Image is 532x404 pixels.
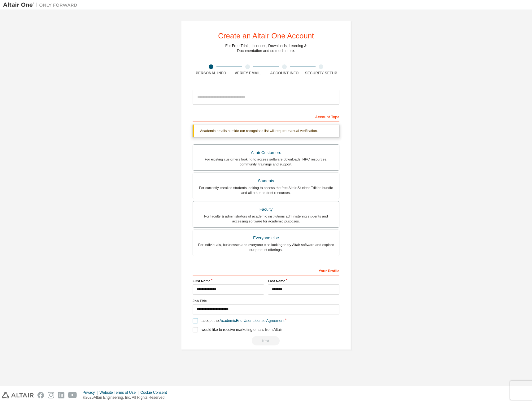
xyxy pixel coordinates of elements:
[99,390,140,395] div: Website Terms of Use
[58,392,64,398] img: linkedin.svg
[197,177,335,185] div: Students
[225,43,307,53] div: For Free Trials, Licenses, Downloads, Learning & Documentation and so much more.
[193,298,339,303] label: Job Title
[3,2,81,8] img: Altair One
[197,214,335,224] div: For faculty & administrators of academic institutions administering students and accessing softwa...
[2,392,34,398] img: altair_logo.svg
[197,242,335,252] div: For individuals, businesses and everyone else looking to try Altair software and explore our prod...
[197,148,335,157] div: Altair Customers
[303,71,340,76] div: Security Setup
[266,71,303,76] div: Account Info
[140,390,170,395] div: Cookie Consent
[193,336,339,345] div: Read and acccept EULA to continue
[229,71,266,76] div: Verify Email
[193,112,339,121] div: Account Type
[220,318,284,323] a: Academic End-User License Agreement
[197,234,335,242] div: Everyone else
[83,395,171,400] p: © 2025 Altair Engineering, Inc. All Rights Reserved.
[68,392,77,398] img: youtube.svg
[83,390,99,395] div: Privacy
[193,327,282,332] label: I would like to receive marketing emails from Altair
[197,205,335,214] div: Faculty
[193,125,339,137] div: Academic emails outside our recognised list will require manual verification.
[218,32,314,40] div: Create an Altair One Account
[48,392,54,398] img: instagram.svg
[37,392,44,398] img: facebook.svg
[193,266,339,275] div: Your Profile
[193,279,264,283] label: First Name
[193,318,284,323] label: I accept the
[193,71,229,76] div: Personal Info
[268,279,339,283] label: Last Name
[197,157,335,167] div: For existing customers looking to access software downloads, HPC resources, community, trainings ...
[197,185,335,195] div: For currently enrolled students looking to access the free Altair Student Edition bundle and all ...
